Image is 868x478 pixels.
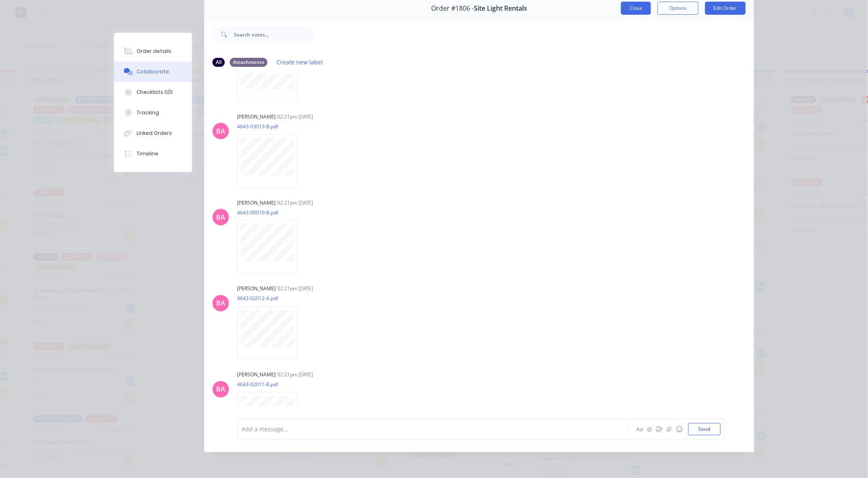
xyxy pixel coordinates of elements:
button: Collaborate [114,61,192,82]
div: Order details [137,48,172,55]
button: ☺ [674,424,684,434]
div: Tracking [137,109,160,116]
button: Order details [114,41,192,61]
button: Checklists 0/0 [114,82,192,102]
button: Timeline [114,143,192,164]
button: Options [658,2,699,15]
p: 4643-02012-A.pdf [237,295,306,302]
div: Checklists 0/0 [137,89,173,96]
div: BA [216,126,225,136]
button: Aa [635,424,645,434]
div: All [212,58,225,67]
div: 02:21pm [DATE] [277,113,313,121]
button: Close [621,2,651,15]
div: Linked Orders [137,130,172,137]
div: [PERSON_NAME] [237,285,276,293]
p: 4643-03013-B.pdf [237,123,306,130]
button: @ [645,424,655,434]
div: [PERSON_NAME] [237,371,276,379]
p: 4643-00010-B.pdf [237,209,306,216]
button: Send [688,423,721,435]
div: Collaborate [137,68,169,75]
div: Timeline [137,150,159,157]
button: Linked Orders [114,123,192,143]
div: BA [216,298,225,308]
div: BA [216,385,225,394]
div: [PERSON_NAME] [237,199,276,207]
div: 02:21pm [DATE] [277,285,313,293]
button: Create new label [272,57,327,68]
input: Search notes... [234,26,315,43]
div: [PERSON_NAME] [237,113,276,121]
div: 02:21pm [DATE] [277,199,313,207]
p: 4643-02011-B.pdf [237,381,306,388]
div: 02:21pm [DATE] [277,371,313,379]
span: Site Light Rentals [474,5,527,12]
button: Tracking [114,102,192,123]
span: Order #1806 - [431,5,474,12]
div: Attachments [230,58,267,67]
button: Edit Order [705,2,746,15]
div: BA [216,212,225,222]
